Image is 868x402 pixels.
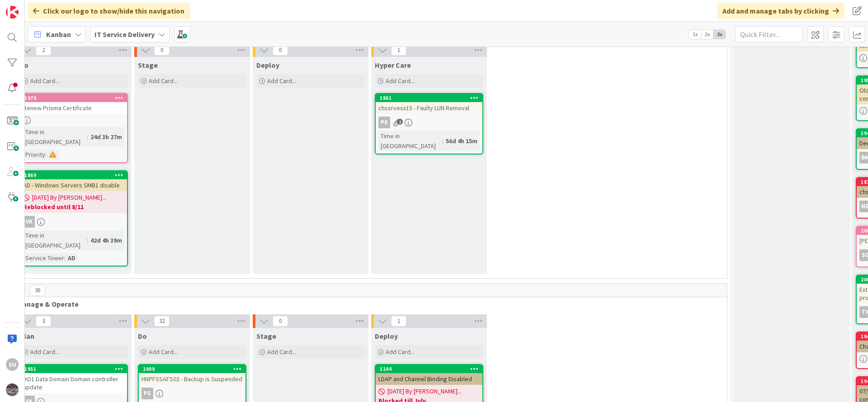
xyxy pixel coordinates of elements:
b: IT Service Delivery [94,30,155,39]
span: 1 [391,45,406,56]
div: 56d 4h 15m [443,136,480,146]
span: Add Card... [149,348,178,356]
div: 1869 [20,171,127,179]
div: Time in [GEOGRAPHIC_DATA] [378,131,442,151]
div: 1951 [24,366,127,372]
span: Add Card... [386,77,415,85]
div: AD [66,253,78,263]
div: 1970 [24,95,127,101]
span: 36 [30,285,45,296]
span: 2 [397,119,403,125]
div: PS [139,388,245,399]
div: Add and manage tabs by clicking [717,3,844,19]
span: Add Card... [149,77,178,85]
span: Add Card... [30,348,59,356]
div: Time in [GEOGRAPHIC_DATA] [23,127,87,147]
span: Add Card... [386,348,415,356]
span: : [87,132,88,142]
span: 1 [391,316,406,327]
a: 1869AD - Windows Servers SMB1 disable[DATE] By [PERSON_NAME]...Reblocked until 8/11VKTime in [GEO... [19,170,128,266]
div: 1244LDAP and Channel Binding Disabled [376,365,482,385]
span: : [45,150,47,159]
span: : [64,253,66,263]
span: Plan [19,332,34,341]
div: 2009HNPFSSAFS02 - Backup is Suspended [139,365,245,385]
div: LDAP and Channel Binding Disabled [376,373,482,385]
div: VK [23,216,35,228]
span: Add Card... [267,348,296,356]
span: [DATE] By [PERSON_NAME]... [387,387,462,396]
div: 1951 [20,365,127,373]
img: Visit kanbanzone.com [6,6,19,19]
div: SU [6,358,19,371]
span: 32 [154,316,170,327]
div: Renew Prisma Certificate [20,102,127,114]
span: Add Card... [267,77,296,85]
div: Click our logo to show/hide this navigation [28,3,190,19]
div: 1970 [20,94,127,102]
span: 1x [689,30,701,39]
div: VK [20,216,127,228]
span: Kanban [46,29,71,40]
a: 1861chssrvesx15 - Faulty LUN RemovalPSTime in [GEOGRAPHIC_DATA]:56d 4h 15m [375,93,483,154]
span: : [442,136,443,146]
div: PS [376,117,482,128]
div: 1970Renew Prisma Certificate [20,94,127,114]
div: Time in [GEOGRAPHIC_DATA] [23,230,87,250]
span: [DATE] By [PERSON_NAME]... [32,193,106,202]
span: 3 [36,316,51,327]
div: 2009 [143,366,245,372]
div: 1244 [380,366,482,372]
div: 2009 [139,365,245,373]
div: 1869 [24,172,127,178]
div: 1861chssrvesx15 - Faulty LUN Removal [376,94,482,114]
span: 0 [154,45,170,56]
span: 2x [701,30,713,39]
div: PS [142,388,153,399]
div: 42d 4h 39m [88,235,124,245]
div: AD - Windows Servers SMB1 disable [20,179,127,191]
span: Hyper Care [375,61,411,70]
span: 3x [713,30,726,39]
div: HNPFSSAFS02 - Backup is Suspended [139,373,245,385]
input: Quick Filter... [735,26,803,42]
b: Reblocked until 8/11 [23,202,124,211]
span: Manage & Operate [17,299,716,309]
span: : [87,235,88,245]
div: Service Tower [23,253,64,263]
span: 2 [36,45,51,56]
div: chssrvesx15 - Faulty LUN Removal [376,102,482,114]
div: 1244 [376,365,482,373]
div: 1869AD - Windows Servers SMB1 disable [20,171,127,191]
span: Stage [138,61,158,70]
span: 0 [273,316,288,327]
span: Deploy [375,332,398,341]
div: Priority [23,150,45,159]
span: 0 [273,45,288,56]
div: 1861 [376,94,482,102]
span: Do [138,332,147,341]
span: Stage [256,332,276,341]
img: avatar [6,383,19,396]
div: 24d 3h 27m [88,132,124,142]
div: PS [378,117,390,128]
a: 1970Renew Prisma CertificateTime in [GEOGRAPHIC_DATA]:24d 3h 27mPriority: [19,93,128,163]
span: Deploy [256,61,279,70]
span: Add Card... [30,77,59,85]
div: 1861 [380,95,482,101]
div: 1951HO1 Data Domain Domain controller update [20,365,127,393]
div: HO1 Data Domain Domain controller update [20,373,127,393]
